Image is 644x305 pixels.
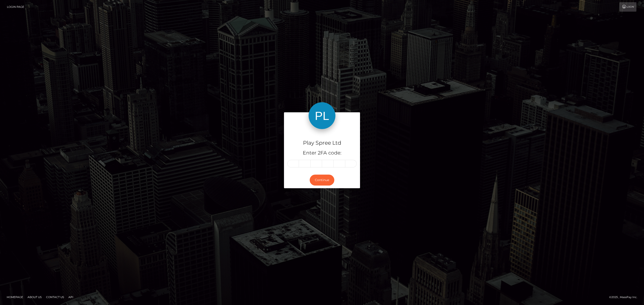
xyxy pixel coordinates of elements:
a: Homepage [5,294,25,301]
img: Play Spree Ltd [309,102,335,129]
div: © 2025 , MassPay Inc. [609,295,641,300]
a: Login [619,2,636,12]
a: Login Page [7,2,24,12]
button: Continue [310,175,334,186]
a: API [67,294,75,301]
h4: Play Spree Ltd [287,139,357,147]
a: Contact Us [44,294,66,301]
h5: Enter 2FA code: [287,150,357,157]
a: About Us [26,294,43,301]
